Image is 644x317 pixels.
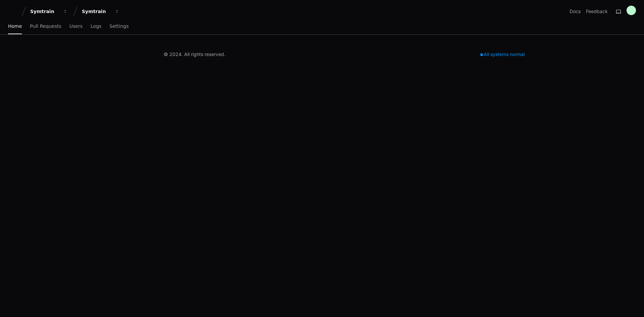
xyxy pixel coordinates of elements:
[476,50,529,59] div: All systems normal
[164,51,225,58] div: © 2024. All rights reserved.
[30,8,59,15] div: Symtrain
[30,19,61,34] a: Pull Requests
[82,8,111,15] div: Symtrain
[8,24,22,28] span: Home
[28,5,70,17] button: Symtrain
[109,19,128,34] a: Settings
[586,8,608,15] button: Feedback
[8,19,22,34] a: Home
[79,5,122,17] button: Symtrain
[570,8,581,15] a: Docs
[69,19,83,34] a: Users
[69,24,83,28] span: Users
[30,24,61,28] span: Pull Requests
[91,19,101,34] a: Logs
[91,24,101,28] span: Logs
[109,24,128,28] span: Settings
